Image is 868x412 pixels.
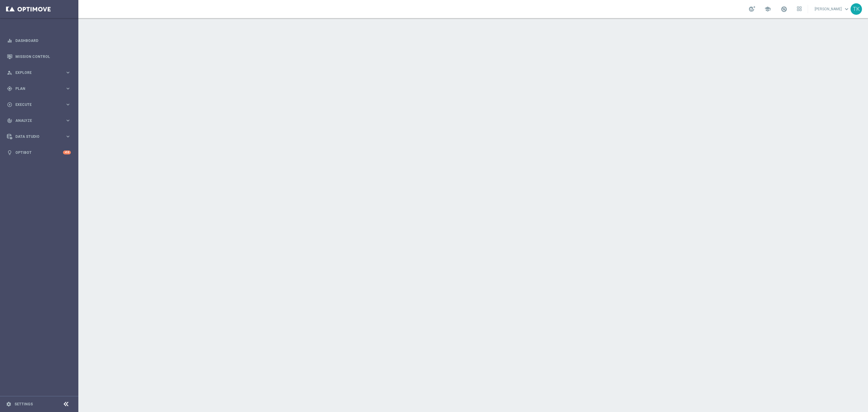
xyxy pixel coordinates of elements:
[814,5,851,14] a: [PERSON_NAME]keyboard_arrow_down
[7,118,65,123] div: Analyze
[7,144,71,160] div: Optibot
[65,102,71,107] i: keyboard_arrow_right
[15,87,65,90] span: Plan
[7,134,65,139] div: Data Studio
[14,402,33,406] a: Settings
[65,86,71,91] i: keyboard_arrow_right
[764,6,771,12] span: school
[15,49,71,65] a: Mission Control
[843,6,850,12] span: keyboard_arrow_down
[7,150,71,155] button: lightbulb Optibot +10
[65,70,71,75] i: keyboard_arrow_right
[7,102,12,107] i: play_circle_outline
[15,33,71,49] a: Dashboard
[7,70,65,75] div: Explore
[7,49,71,65] div: Mission Control
[851,3,862,15] div: TK
[63,151,71,154] div: +10
[15,144,63,160] a: Optibot
[65,134,71,139] i: keyboard_arrow_right
[7,118,71,123] button: track_changes Analyze keyboard_arrow_right
[7,86,12,91] i: gps_fixed
[6,401,11,407] i: settings
[7,102,71,107] button: play_circle_outline Execute keyboard_arrow_right
[7,118,12,123] i: track_changes
[7,150,12,155] i: lightbulb
[7,134,71,139] button: Data Studio keyboard_arrow_right
[7,54,71,59] button: Mission Control
[7,38,71,43] button: equalizer Dashboard
[15,71,65,74] span: Explore
[7,38,12,43] i: equalizer
[7,86,71,91] button: gps_fixed Plan keyboard_arrow_right
[15,119,65,122] span: Analyze
[65,118,71,123] i: keyboard_arrow_right
[7,70,12,75] i: person_search
[15,135,65,138] span: Data Studio
[7,86,65,91] div: Plan
[7,33,71,49] div: Dashboard
[7,70,71,75] button: person_search Explore keyboard_arrow_right
[15,103,65,106] span: Execute
[7,102,65,107] div: Execute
